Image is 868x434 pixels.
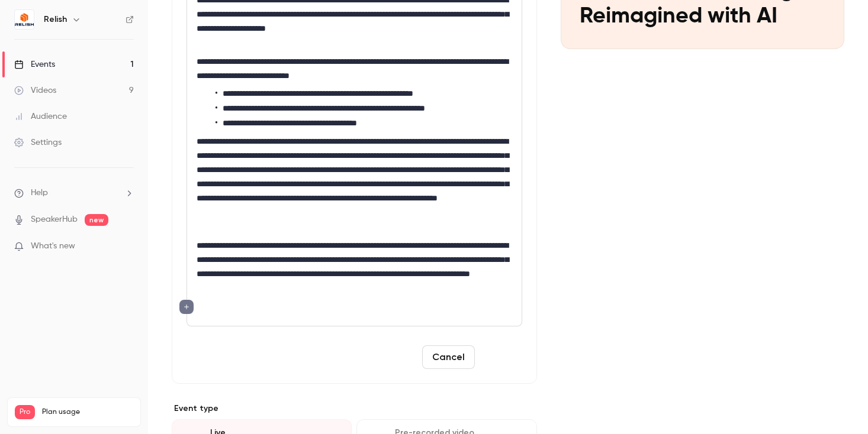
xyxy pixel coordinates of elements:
[480,345,522,369] button: Save
[31,240,75,252] span: What's new
[15,10,34,29] img: Relish
[44,14,67,25] h6: Relish
[14,137,62,148] div: Settings
[42,407,133,417] span: Plan usage
[14,85,56,96] div: Videos
[15,405,35,419] span: Pro
[14,187,134,199] li: help-dropdown-opener
[85,214,108,226] span: new
[172,403,537,414] p: Event type
[31,187,48,199] span: Help
[14,111,67,122] div: Audience
[14,59,55,70] div: Events
[31,213,78,226] a: SpeakerHub
[422,345,475,369] button: Cancel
